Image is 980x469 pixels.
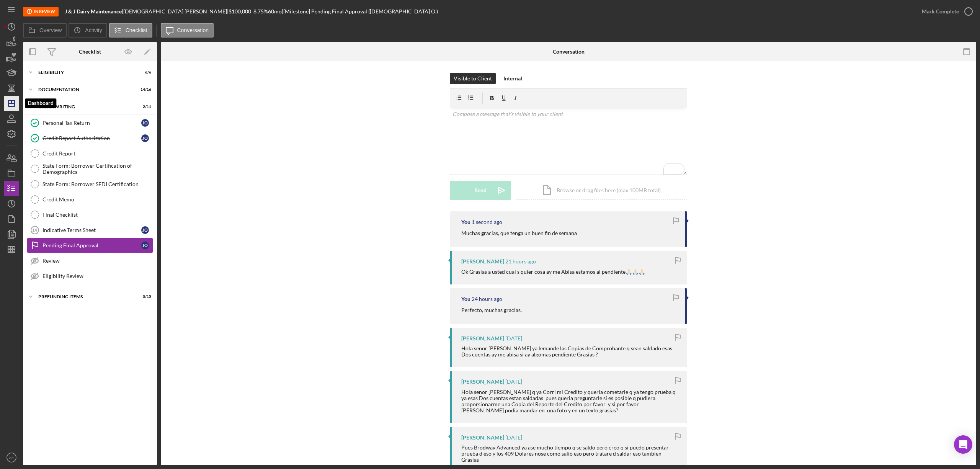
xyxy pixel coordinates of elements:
[450,73,496,84] button: Visible to Client
[65,8,123,15] div: |
[23,7,59,16] div: In Review
[42,273,153,279] div: Eligibility Review
[505,379,522,385] time: 2025-08-29 21:09
[505,435,522,441] time: 2025-08-23 00:20
[461,219,470,225] div: You
[461,229,577,237] p: Muchas gracias, que tenga un buen fin de semana
[42,163,153,175] div: State Form: Borrower Certification of Demographics
[450,181,511,200] button: Send
[42,258,153,264] div: Review
[38,70,132,75] div: Eligibility
[27,207,153,222] a: Final Checklist
[27,238,153,253] a: Pending Final ApprovalJO
[503,73,522,84] div: Internal
[137,87,151,92] div: 14 / 16
[27,192,153,207] a: Credit Memo
[27,131,153,146] a: Credit Report AuthorizationJO
[450,108,687,175] div: To enrich screen reader interactions, please activate Accessibility in Grammarly extension settings
[27,253,153,268] a: Review
[4,450,19,465] button: AE
[137,294,151,299] div: 0 / 15
[27,268,153,284] a: Eligibility Review
[141,134,149,142] div: J O
[461,444,679,463] div: Pues Brodway Advanced ya ase mucho tiempo q se saldo pero creo q si puedo presentar prueba d eso ...
[42,150,153,157] div: Credit Report
[126,27,147,33] label: Checklist
[461,345,679,358] div: Hola senor [PERSON_NAME] ya lemande las Copias de Comprobante q sean saldado esas Dos cuentas ay ...
[79,49,101,55] div: Checklist
[253,8,268,15] div: 8.75 %
[23,23,67,38] button: Overview
[472,219,502,225] time: 2025-09-05 21:21
[229,8,251,15] span: $100,000
[23,7,59,16] div: This stage is no longer available as part of the standard workflow for Small Business Community L...
[461,296,470,302] div: You
[141,242,149,249] div: J O
[109,23,152,38] button: Checklist
[32,228,37,232] tspan: 14
[137,70,151,75] div: 6 / 6
[472,296,502,302] time: 2025-09-04 21:47
[42,212,153,218] div: Final Checklist
[38,105,132,109] div: Underwriting
[461,306,522,314] p: Perfecto, muchas gracias.
[461,335,504,342] div: [PERSON_NAME]
[475,181,487,200] div: Send
[454,73,492,84] div: Visible to Client
[268,8,282,15] div: 60 mo
[85,27,102,33] label: Activity
[27,115,153,131] a: Personal Tax ReturnJO
[65,8,122,15] b: J & J Dairy Maintenance
[27,222,153,238] a: 14Indicative Terms SheetJO
[461,389,679,413] div: Hola senor [PERSON_NAME] q ya Corri mi Credito y queria cometarle q ya tengo prueba q ya esas Dos...
[42,196,153,203] div: Credit Memo
[914,4,976,19] button: Mark Complete
[505,258,536,265] time: 2025-09-05 00:00
[9,456,14,460] text: AE
[954,435,972,454] div: Open Intercom Messenger
[42,242,141,248] div: Pending Final Approval
[27,161,153,176] a: State Form: Borrower Certification of Demographics
[123,8,229,15] div: [DEMOGRAPHIC_DATA] [PERSON_NAME] |
[141,226,149,234] div: J O
[461,269,645,275] div: Ok Grasias a usted cual s quier cosa ay me Abisa estamos al pendiente🙏🏻🙏🏻🙏🏻
[500,73,526,84] button: Internal
[177,27,209,33] label: Conversation
[282,8,438,15] div: | [Milestone] Pending Final Approval ([DEMOGRAPHIC_DATA] O.)
[461,435,504,441] div: [PERSON_NAME]
[42,227,141,233] div: Indicative Terms Sheet
[137,105,151,109] div: 2 / 11
[553,49,585,55] div: Conversation
[42,181,153,187] div: State Form: Borrower SEDI Certification
[42,120,141,126] div: Personal Tax Return
[922,4,959,19] div: Mark Complete
[39,27,62,33] label: Overview
[161,23,214,38] button: Conversation
[38,294,132,299] div: Prefunding Items
[42,135,141,141] div: Credit Report Authorization
[505,335,522,342] time: 2025-09-04 01:33
[38,87,132,92] div: Documentation
[461,379,504,385] div: [PERSON_NAME]
[69,23,107,38] button: Activity
[27,176,153,192] a: State Form: Borrower SEDI Certification
[27,146,153,161] a: Credit Report
[461,258,504,265] div: [PERSON_NAME]
[141,119,149,127] div: J O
